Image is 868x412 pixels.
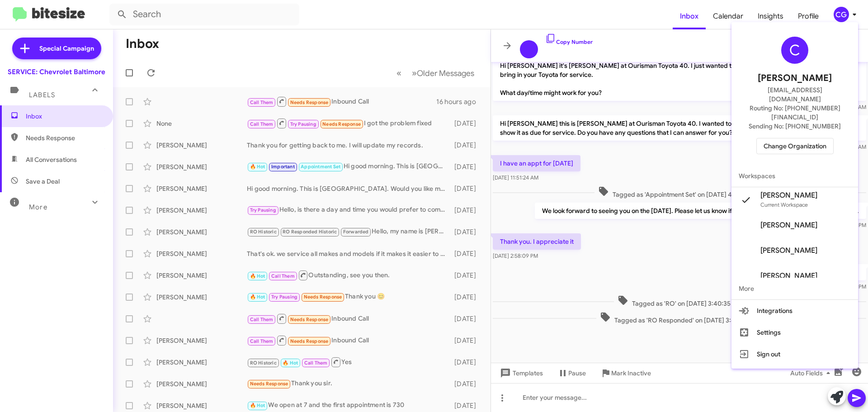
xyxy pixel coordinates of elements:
[760,221,817,230] span: [PERSON_NAME]
[742,85,847,104] span: [EMAIL_ADDRESS][DOMAIN_NAME]
[758,71,832,85] span: [PERSON_NAME]
[756,138,834,154] button: Change Organization
[731,322,858,343] button: Settings
[749,122,841,131] span: Sending No: [PHONE_NUMBER]
[760,191,817,200] span: [PERSON_NAME]
[760,246,817,255] span: [PERSON_NAME]
[731,300,858,322] button: Integrations
[731,343,858,365] button: Sign out
[742,104,847,122] span: Routing No: [PHONE_NUMBER][FINANCIAL_ID]
[731,278,858,299] span: More
[764,138,826,154] span: Change Organization
[760,271,817,280] span: [PERSON_NAME]
[760,201,808,208] span: Current Workspace
[781,37,808,64] div: C
[731,165,858,187] span: Workspaces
